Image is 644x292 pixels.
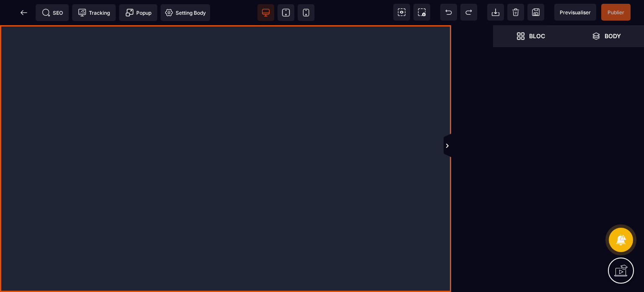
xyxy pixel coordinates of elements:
span: Tracking [78,8,110,17]
span: Setting Body [165,8,206,17]
span: Preview [554,4,596,21]
strong: Body [605,33,621,39]
span: Publier [608,9,624,16]
span: Popup [125,8,151,17]
span: Open Blocks [493,25,569,47]
strong: Bloc [529,33,545,39]
span: View components [393,4,410,21]
span: SEO [42,8,63,17]
span: Open Layer Manager [569,25,644,47]
span: Screenshot [413,4,430,21]
span: Previsualiser [560,9,591,16]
